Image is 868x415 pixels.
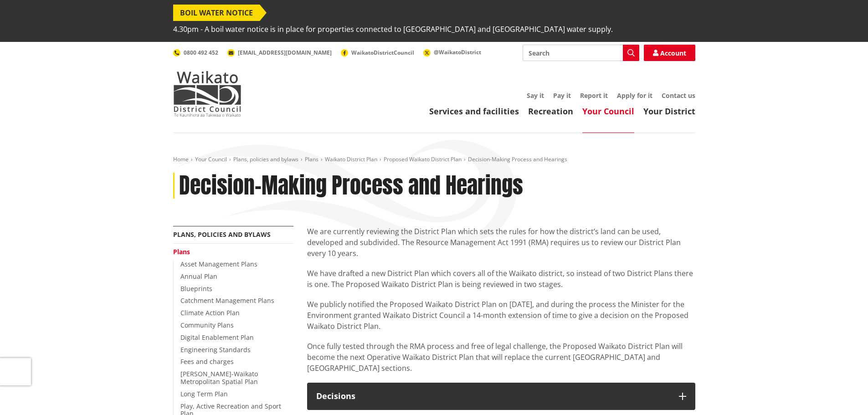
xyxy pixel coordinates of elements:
[180,260,257,268] a: Asset Management Plans
[316,392,670,401] h3: Decisions
[429,106,519,117] a: Services and facilities
[180,284,212,293] a: Blueprints
[180,308,240,317] a: Climate Action Plan
[173,155,189,163] a: Home
[173,156,695,164] nav: breadcrumb
[180,333,254,342] a: Digital Enablement Plan
[325,155,377,163] a: Waikato District Plan
[307,341,695,374] p: Once fully tested through the RMA process and free of legal challenge, the Proposed Waikato Distr...
[238,49,332,56] span: [EMAIL_ADDRESS][DOMAIN_NAME]
[173,71,241,117] img: Waikato District Council - Te Kaunihera aa Takiwaa o Waikato
[173,230,271,239] a: Plans, policies and bylaws
[580,91,608,100] a: Report it
[527,91,544,100] a: Say it
[180,296,274,305] a: Catchment Management Plans
[307,383,695,410] button: Decisions
[173,49,218,56] a: 0800 492 452
[227,49,332,56] a: [EMAIL_ADDRESS][DOMAIN_NAME]
[179,173,523,199] h1: Decision-Making Process and Hearings
[351,49,414,56] span: WaikatoDistrictCouncil
[523,45,639,61] input: Search input
[434,48,481,56] span: @WaikatoDistrict
[180,389,228,398] a: Long Term Plan
[180,357,234,366] a: Fees and charges
[307,268,695,290] p: We have drafted a new District Plan which covers all of the Waikato district, so instead of two D...
[384,155,462,163] a: Proposed Waikato District Plan
[305,155,318,163] a: Plans
[180,345,251,354] a: Engineering Standards
[173,21,613,37] span: 4.30pm - A boil water notice is in place for properties connected to [GEOGRAPHIC_DATA] and [GEOGR...
[423,48,481,56] a: @WaikatoDistrict
[180,272,217,281] a: Annual Plan
[195,155,227,163] a: Your Council
[180,321,234,329] a: Community Plans
[468,155,567,163] span: Decision-Making Process and Hearings
[582,106,634,117] a: Your Council
[184,49,218,56] span: 0800 492 452
[528,106,573,117] a: Recreation
[233,155,298,163] a: Plans, policies and bylaws
[644,45,695,61] a: Account
[180,369,258,386] a: [PERSON_NAME]-Waikato Metropolitan Spatial Plan
[341,49,414,56] a: WaikatoDistrictCouncil
[173,247,190,256] a: Plans
[617,91,652,100] a: Apply for it
[643,106,695,117] a: Your District
[307,226,681,258] span: We are currently reviewing the District Plan which sets the rules for how the district’s land can...
[173,5,260,21] span: BOIL WATER NOTICE
[553,91,571,100] a: Pay it
[662,91,695,100] a: Contact us
[307,299,695,332] p: We publicly notified the Proposed Waikato District Plan on [DATE], and during the process the Min...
